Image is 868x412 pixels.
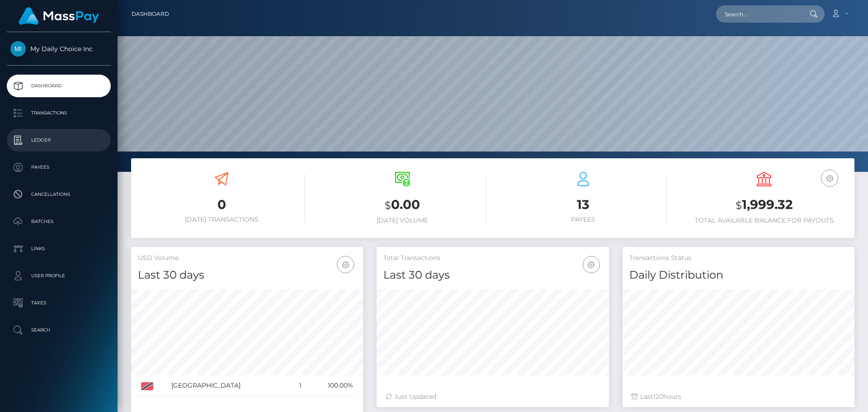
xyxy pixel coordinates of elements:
p: User Profile [10,269,107,283]
h6: Payees [500,216,667,223]
small: $ [385,199,391,212]
h5: Total Transactions [383,254,602,263]
h5: Transactions Status [629,254,848,263]
h6: [DATE] Transactions [138,216,305,223]
small: $ [736,199,742,212]
a: Taxes [7,292,111,314]
p: Payees [10,161,107,174]
p: Search [10,323,107,337]
p: Dashboard [10,79,107,93]
h3: 1,999.32 [680,196,848,214]
td: 100.00% [305,375,356,396]
p: Taxes [10,296,107,310]
td: [GEOGRAPHIC_DATA] [168,375,291,396]
a: Payees [7,156,111,179]
a: Cancellations [7,183,111,206]
h3: 0.00 [319,196,486,214]
div: Last hours [632,392,845,402]
p: Cancellations [10,188,107,201]
a: Links [7,237,111,260]
h3: 0 [138,196,305,213]
img: TT.png [141,382,153,390]
td: 1 [291,375,305,396]
a: Ledger [7,129,111,152]
input: Search... [716,5,801,23]
a: Batches [7,210,111,233]
h3: 13 [500,196,667,213]
a: Dashboard [7,75,111,97]
img: MassPay Logo [19,7,99,25]
img: My Daily Choice Inc [10,41,26,57]
p: Batches [10,215,107,228]
h4: Last 30 days [383,267,602,283]
h4: Daily Distribution [629,267,848,283]
div: Just Updated [386,392,599,402]
h5: USD Volume [138,254,356,263]
a: Dashboard [132,5,169,24]
a: Search [7,319,111,341]
p: Ledger [10,133,107,147]
a: User Profile [7,265,111,287]
p: Links [10,242,107,256]
h4: Last 30 days [138,267,356,283]
span: 120 [653,393,663,401]
a: Transactions [7,102,111,124]
h6: Total Available Balance for Payouts [680,217,848,224]
p: Transactions [10,106,107,120]
span: My Daily Choice Inc [7,45,111,53]
h6: [DATE] Volume [319,217,486,224]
